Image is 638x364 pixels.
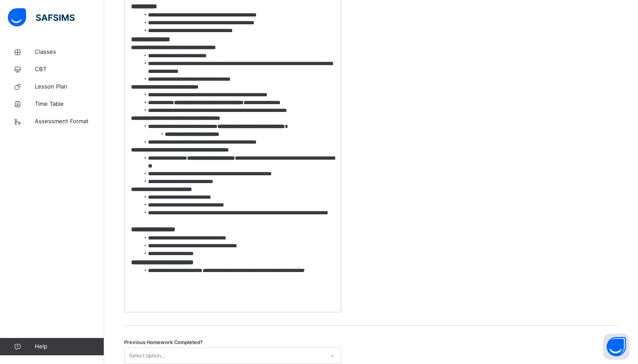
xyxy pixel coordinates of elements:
span: Previous Homework Completed? [124,339,203,346]
span: Classes [35,48,104,56]
span: CBT [35,65,104,74]
img: safsims [8,8,75,26]
span: Lesson Plan [35,82,104,91]
span: Assessment Format [35,117,104,126]
span: Time Table [35,100,104,108]
button: Open asap [603,334,629,360]
span: Help [35,342,104,351]
div: Select option... [129,348,165,364]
